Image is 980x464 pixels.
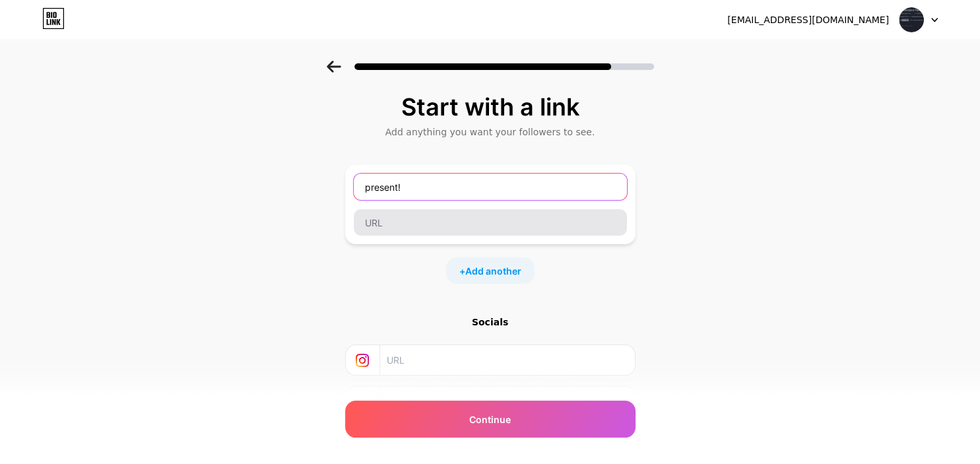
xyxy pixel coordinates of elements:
[469,413,511,426] span: Continue
[354,209,627,236] input: URL
[899,7,924,32] img: Xylixqe
[352,125,629,139] div: Add anything you want your followers to see.
[387,387,626,416] input: URL
[727,13,889,27] div: [EMAIL_ADDRESS][DOMAIN_NAME]
[465,264,521,278] span: Add another
[352,94,629,120] div: Start with a link
[387,428,626,458] input: URL
[345,315,636,329] div: Socials
[387,345,626,375] input: URL
[446,257,535,284] div: +
[354,174,627,200] input: Link name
